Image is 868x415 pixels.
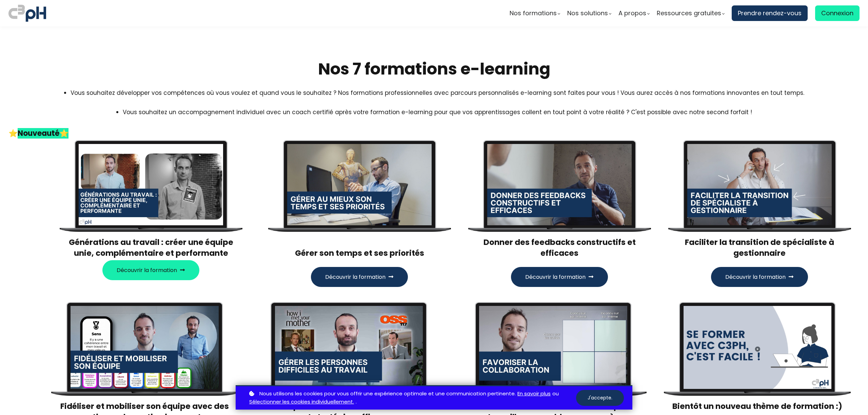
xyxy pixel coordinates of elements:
[821,8,853,18] span: Connexion
[123,107,752,126] li: Vous souhaitez un accompagnement individuel avec un coach certifié après votre formation e-learni...
[525,273,586,281] span: Découvrir la formation
[510,8,557,18] span: Nos formations
[71,88,804,98] li: Vous souhaitez développer vos compétences où vous voulez et quand vous le souhaitez ? Nos formati...
[511,267,608,287] button: Découvrir la formation
[8,59,860,80] h2: Nos 7 formations e-learning
[732,5,808,21] a: Prendre rendez-vous
[711,267,808,287] button: Découvrir la formation
[576,390,624,406] button: J'accepte.
[618,8,646,18] span: A propos
[468,237,651,258] h3: Donner des feedbacks constructifs et efficaces
[259,390,516,398] span: Nous utilisons les cookies pour vous offrir une expérience optimale et une communication pertinente.
[815,5,860,21] a: Connexion
[8,128,18,139] span: ⭐
[325,273,386,281] span: Découvrir la formation
[725,273,786,281] span: Découvrir la formation
[517,390,551,398] a: En savoir plus
[18,128,68,139] strong: Nouveauté⭐
[248,390,576,407] p: ou .
[117,266,177,274] span: Découvrir la formation
[311,267,408,287] button: Découvrir la formation
[59,237,242,258] h3: Générations au travail : créer une équipe unie, complémentaire et performante
[738,8,802,18] span: Prendre rendez-vous
[249,398,354,406] a: Sélectionner les cookies individuellement.
[668,237,851,258] h3: Faciliter la transition de spécialiste à gestionnaire
[268,237,451,258] h3: Gérer son temps et ses priorités
[8,3,46,23] img: logo C3PH
[102,260,199,280] button: Découvrir la formation
[657,8,721,18] span: Ressources gratuites
[567,8,608,18] span: Nos solutions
